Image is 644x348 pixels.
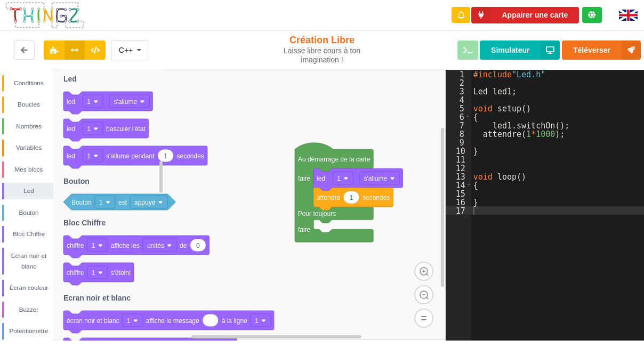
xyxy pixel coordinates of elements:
div: Écran couleur [4,282,53,293]
div: Bouton [4,207,53,218]
text: secondes [177,152,204,159]
div: Mes blocs [4,164,53,175]
text: 1 [127,317,131,324]
text: Au démarrage de la carte [298,156,371,163]
text: écran noir et blanc [67,317,119,324]
div: 7 [446,121,471,130]
div: 2 [446,78,471,87]
text: 1 [92,269,95,276]
button: Téléverser [562,41,641,60]
div: 17 [446,206,471,215]
button: Appairer une carte [471,7,579,23]
div: Conditions [4,78,53,88]
div: Laisse libre cours à ton imagination ! [268,46,376,64]
text: à la ligne [222,317,247,324]
text: 1 [99,198,103,206]
div: 6 [446,112,471,121]
text: Bloc Chiffre [63,218,106,227]
text: s'allume [364,175,388,182]
text: 1 [87,152,91,159]
text: 1 [164,152,167,159]
div: 10 [446,147,471,155]
div: 9 [446,138,471,147]
text: Ecran noir et blanc [63,294,131,302]
button: Simulateur [480,41,560,60]
div: 8 [446,130,471,138]
text: led [67,98,75,105]
div: 1 [446,70,471,78]
text: s'éteint [111,269,131,276]
div: 16 [446,198,471,206]
div: Nombres [4,121,53,132]
text: 1 [87,125,91,132]
div: 3 [446,87,471,95]
text: unités [147,241,164,249]
div: 5 [446,104,471,112]
text: de [180,241,187,249]
text: est [118,198,127,206]
div: Bloc Chiffre [4,229,53,239]
text: attendre [317,194,340,201]
div: Tu es connecté au serveur de création de Thingz [582,7,602,23]
div: Ecran noir et blanc [4,250,53,272]
text: 0 [196,241,200,249]
text: faire [298,226,311,233]
img: gb.png [619,10,638,21]
div: 4 [446,95,471,104]
text: chiffre [67,269,84,276]
text: affiche le message [146,317,199,324]
div: Potentiomètre [4,326,53,336]
div: 13 [446,172,471,181]
text: chiffre [67,241,84,249]
div: Buzzer [4,304,53,315]
text: s'allume [114,98,137,105]
text: led [67,125,75,132]
text: Bouton [71,198,92,206]
div: Création Libre [268,34,376,64]
text: 1 [92,241,95,249]
text: 1 [255,317,259,324]
text: 1 [350,194,353,201]
text: led [317,175,325,182]
text: s'allume pendant [106,152,155,159]
div: 12 [446,164,471,172]
text: Led [63,75,77,83]
text: affiche les [111,241,140,249]
text: Bouton [63,177,90,185]
text: basculer l'état [106,125,146,132]
div: Boucles [4,99,53,110]
div: Led [4,185,53,196]
div: Variables [4,142,53,153]
div: C++ [119,46,133,54]
text: secondes [363,194,390,201]
text: 1 [87,98,91,105]
text: appuyé [134,198,156,206]
img: thingz_logo.png [5,1,85,29]
text: faire [298,175,311,182]
div: 11 [446,155,471,164]
div: 14 [446,181,471,189]
text: 1 [337,175,341,182]
div: 15 [446,189,471,198]
text: Pour toujours [298,210,336,217]
text: led [67,152,75,159]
